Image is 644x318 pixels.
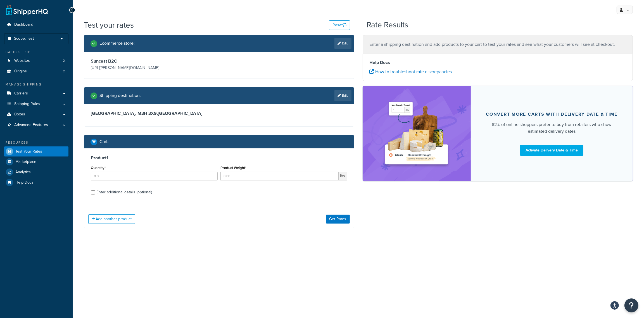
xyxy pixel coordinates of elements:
[91,166,106,170] label: Quantity*
[382,94,451,173] img: feature-image-ddt-36eae7f7280da8017bfb280eaccd9c446f90b1fe08728e4019434db127062ab4.png
[63,123,65,127] span: 6
[367,21,408,29] h2: Rate Results
[4,177,68,188] a: Help Docs
[14,102,40,106] span: Shipping Rules
[4,50,68,54] div: Basic Setup
[91,58,218,64] h3: Suncast B2C
[14,91,28,96] span: Carriers
[486,111,617,117] div: Convert more carts with delivery date & time
[370,68,452,75] a: How to troubleshoot rate discrepancies
[484,121,620,135] div: 82% of online shoppers prefer to buy from retailers who show estimated delivery dates
[91,155,347,161] h3: Product 1
[220,166,246,170] label: Product Weight*
[4,167,68,177] a: Analytics
[4,120,68,130] a: Advanced Features6
[4,82,68,87] div: Manage Shipping
[91,172,218,180] input: 0.0
[4,66,68,77] a: Origins2
[339,172,347,180] span: lbs
[14,58,30,63] span: Websites
[91,190,95,194] input: Enter additional details (optional)
[4,140,68,145] div: Resources
[370,59,626,66] h4: Help Docs
[14,22,33,27] span: Dashboard
[4,56,68,66] li: Websites
[15,170,31,175] span: Analytics
[99,139,109,144] h2: Cart :
[220,172,339,180] input: 0.00
[4,157,68,167] a: Marketplace
[99,93,141,98] h2: Shipping destination :
[370,41,626,48] p: Enter a shipping destination and add products to your cart to test your rates and see what your c...
[15,160,36,164] span: Marketplace
[84,20,134,30] h1: Test your rates
[4,66,68,77] li: Origins
[4,88,68,99] a: Carriers
[334,38,351,49] a: Edit
[91,64,218,72] p: [URL][PERSON_NAME][DOMAIN_NAME]
[14,36,34,41] span: Scope: Test
[14,69,27,74] span: Origins
[4,56,68,66] a: Websites2
[96,188,152,196] div: Enter additional details (optional)
[88,214,135,224] button: Add another product
[4,109,68,120] a: Boxes
[91,111,347,116] h3: [GEOGRAPHIC_DATA], M3H 3X9 , [GEOGRAPHIC_DATA]
[15,180,34,185] span: Help Docs
[14,123,48,127] span: Advanced Features
[4,146,68,156] a: Test Your Rates
[14,112,25,117] span: Boxes
[520,145,583,156] a: Activate Delivery Date & Time
[63,58,65,63] span: 2
[4,20,68,30] a: Dashboard
[326,215,350,224] button: Get Rates
[4,99,68,109] a: Shipping Rules
[4,120,68,130] li: Advanced Features
[63,69,65,74] span: 2
[329,20,350,30] button: Reset
[99,41,135,46] h2: Ecommerce store :
[334,90,351,101] a: Edit
[15,149,42,154] span: Test Your Rates
[624,298,638,312] button: Open Resource Center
